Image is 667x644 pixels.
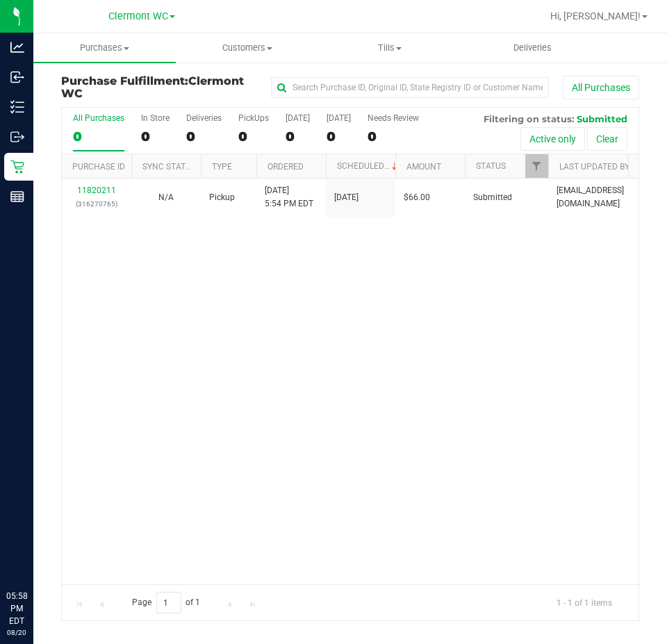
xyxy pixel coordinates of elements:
[563,76,639,99] button: All Purchases
[72,162,125,172] a: Purchase ID
[61,75,254,99] h3: Purchase Fulfillment:
[10,130,24,144] inline-svg: Outbound
[327,129,351,145] div: 0
[550,10,641,22] span: Hi, [PERSON_NAME]!
[484,113,574,124] span: Filtering on status:
[525,154,548,178] a: Filter
[73,113,124,123] div: All Purchases
[10,40,24,54] inline-svg: Analytics
[70,197,123,210] p: (316270765)
[267,162,304,172] a: Ordered
[77,185,116,195] a: 11820211
[476,161,506,171] a: Status
[141,129,170,145] div: 0
[186,113,222,123] div: Deliveries
[406,162,441,172] a: Amount
[61,74,244,100] span: Clermont WC
[176,33,318,63] a: Customers
[319,42,460,54] span: Tills
[158,192,174,202] span: Not Applicable
[33,42,176,54] span: Purchases
[186,129,222,145] div: 0
[368,113,419,123] div: Needs Review
[158,191,174,204] button: N/A
[473,191,512,204] span: Submitted
[141,113,170,123] div: In Store
[286,113,310,123] div: [DATE]
[495,42,570,54] span: Deliveries
[545,592,623,613] span: 1 - 1 of 1 items
[238,129,269,145] div: 0
[10,160,24,174] inline-svg: Retail
[461,33,604,63] a: Deliveries
[368,129,419,145] div: 0
[156,592,181,613] input: 1
[176,42,318,54] span: Customers
[10,100,24,114] inline-svg: Inventory
[6,627,27,638] p: 08/20
[120,592,212,613] span: Page of 1
[318,33,461,63] a: Tills
[286,129,310,145] div: 0
[238,113,269,123] div: PickUps
[327,113,351,123] div: [DATE]
[41,531,58,547] iframe: Resource center unread badge
[337,161,400,171] a: Scheduled
[142,162,196,172] a: Sync Status
[212,162,232,172] a: Type
[404,191,430,204] span: $66.00
[520,127,585,151] button: Active only
[14,533,56,575] iframe: Resource center
[108,10,168,22] span: Clermont WC
[265,184,313,210] span: [DATE] 5:54 PM EDT
[587,127,627,151] button: Clear
[271,77,549,98] input: Search Purchase ID, Original ID, State Registry ID or Customer Name...
[577,113,627,124] span: Submitted
[10,70,24,84] inline-svg: Inbound
[334,191,359,204] span: [DATE]
[559,162,629,172] a: Last Updated By
[33,33,176,63] a: Purchases
[6,590,27,627] p: 05:58 PM EDT
[209,191,235,204] span: Pickup
[73,129,124,145] div: 0
[10,190,24,204] inline-svg: Reports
